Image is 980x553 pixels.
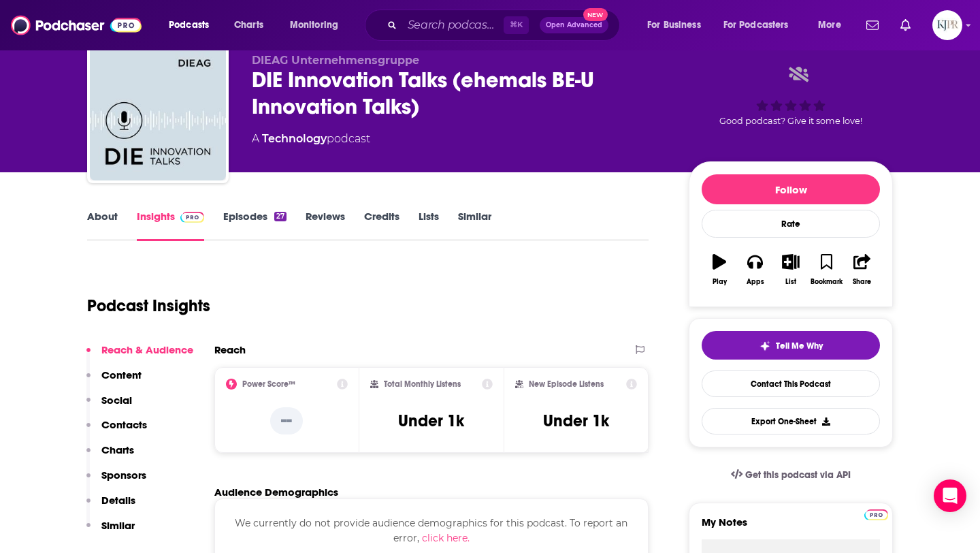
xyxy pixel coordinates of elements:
[702,174,880,204] button: Follow
[713,278,727,286] div: Play
[169,16,209,35] span: Podcasts
[638,14,718,36] button: open menu
[759,341,770,351] img: tell me why sparkle
[720,458,862,492] a: Get this podcast via API
[101,494,135,507] p: Details
[137,210,204,241] a: InsightsPodchaser Pro
[101,368,142,381] p: Content
[543,411,609,431] h3: Under 1k
[895,14,916,37] a: Show notifications dropdown
[378,10,633,41] div: Search podcasts, credits, & more...
[934,479,966,512] div: Open Intercom Messenger
[86,368,142,394] button: Content
[86,343,193,368] button: Reach & Audience
[818,16,841,35] span: More
[747,278,764,286] div: Apps
[419,210,439,241] a: Lists
[864,507,888,520] a: Pro website
[159,14,227,36] button: open menu
[234,16,263,35] span: Charts
[776,341,823,351] span: Tell Me Why
[11,12,142,38] img: Podchaser - Follow, Share and Rate Podcasts
[235,517,627,544] span: We currently do not provide audience demographics for this podcast. To report an error,
[101,443,134,456] p: Charts
[86,519,135,544] button: Similar
[504,16,529,34] span: ⌘ K
[101,418,147,431] p: Contacts
[540,17,608,33] button: Open AdvancedNew
[845,245,880,294] button: Share
[290,16,338,35] span: Monitoring
[808,245,844,294] button: Bookmark
[702,408,880,434] button: Export One-Sheet
[262,132,327,145] a: Technology
[702,370,880,397] a: Contact This Podcast
[583,8,608,21] span: New
[458,210,491,241] a: Similar
[180,212,204,223] img: Podchaser Pro
[773,245,808,294] button: List
[280,14,356,36] button: open menu
[86,443,134,469] button: Charts
[529,379,604,389] h2: New Episode Listens
[90,44,226,180] img: DIE Innovation Talks (ehemals BE-U Innovation Talks)
[689,54,893,138] div: Good podcast? Give it some love!
[214,343,246,356] h2: Reach
[402,14,504,36] input: Search podcasts, credits, & more...
[932,10,962,40] img: User Profile
[252,54,419,67] span: DIEAG Unternehmensgruppe
[719,116,862,126] span: Good podcast? Give it some love!
[86,469,146,494] button: Sponsors
[225,14,272,36] a: Charts
[364,210,399,241] a: Credits
[785,278,796,286] div: List
[647,16,701,35] span: For Business
[811,278,843,286] div: Bookmark
[861,14,884,37] a: Show notifications dropdown
[932,10,962,40] button: Show profile menu
[214,486,338,499] h2: Audience Demographics
[101,343,193,356] p: Reach & Audience
[715,14,808,36] button: open menu
[87,296,210,316] h1: Podcast Insights
[745,469,851,481] span: Get this podcast via API
[86,394,132,419] button: Social
[853,278,871,286] div: Share
[274,212,287,221] div: 27
[702,245,737,294] button: Play
[242,379,295,389] h2: Power Score™
[86,494,135,519] button: Details
[737,245,772,294] button: Apps
[101,394,132,407] p: Social
[384,379,461,389] h2: Total Monthly Listens
[864,509,888,520] img: Podchaser Pro
[702,210,880,238] div: Rate
[223,210,287,241] a: Episodes27
[270,407,303,434] p: --
[546,22,602,29] span: Open Advanced
[808,14,858,36] button: open menu
[398,411,464,431] h3: Under 1k
[252,131,370,147] div: A podcast
[702,516,880,539] label: My Notes
[306,210,345,241] a: Reviews
[86,418,147,443] button: Contacts
[101,519,135,532] p: Similar
[422,531,470,546] button: click here.
[87,210,118,241] a: About
[101,469,146,481] p: Sponsors
[702,331,880,360] button: tell me why sparkleTell Me Why
[932,10,962,40] span: Logged in as KJPRpodcast
[723,16,789,35] span: For Podcasters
